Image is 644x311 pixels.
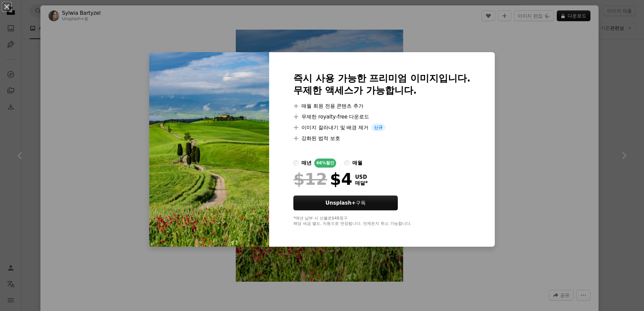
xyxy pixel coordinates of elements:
[293,113,471,121] li: 무제한 royalty-free 다운로드
[293,216,471,227] div: *매년 납부 시 선불로 $48 청구 해당 세금 별도. 자동으로 연장됩니다. 언제든지 취소 가능합니다.
[355,174,368,180] span: USD
[293,124,471,132] li: 이미지 잘라내기 및 배경 제거
[314,159,336,168] div: 66% 할인
[293,170,352,188] div: $4
[293,134,471,142] li: 강화된 법적 보호
[371,124,385,132] span: 신규
[301,159,312,167] div: 매년
[293,102,471,110] li: 매월 회원 전용 콘텐츠 추가
[149,52,269,247] img: premium_photo-1676236246841-58ce7f9004a0
[293,196,398,210] button: Unsplash+구독
[352,159,362,167] div: 매월
[344,160,350,166] input: 매월
[325,200,356,206] strong: Unsplash+
[293,170,327,188] span: $12
[293,72,471,97] h2: 즉시 사용 가능한 프리미엄 이미지입니다. 무제한 액세스가 가능합니다.
[293,160,299,166] input: 매년66%할인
